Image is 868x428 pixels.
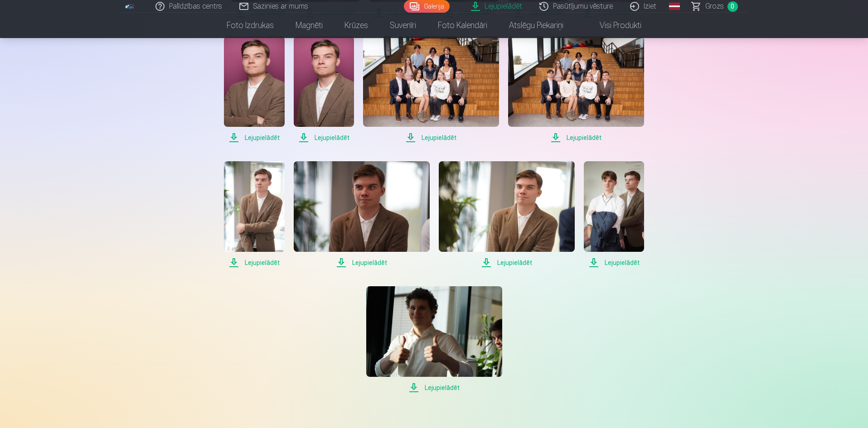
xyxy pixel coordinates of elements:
a: Foto kalendāri [427,13,498,38]
span: 0 [727,1,738,12]
span: Lejupielādēt [224,132,284,143]
span: Lejupielādēt [294,257,430,268]
a: Krūzes [334,13,379,38]
span: Lejupielādēt [508,132,644,143]
span: Lejupielādēt [294,132,354,143]
a: Foto izdrukas [216,13,285,38]
span: Lejupielādēt [363,132,499,143]
span: Lejupielādēt [224,257,284,268]
a: Lejupielādēt [439,161,575,268]
a: Lejupielādēt [508,36,644,143]
a: Lejupielādēt [366,286,502,393]
span: Lejupielādēt [366,382,502,393]
a: Visi produkti [574,13,652,38]
a: Lejupielādēt [363,36,499,143]
a: Lejupielādēt [224,36,284,143]
span: Grozs [705,1,724,12]
a: Magnēti [285,13,334,38]
a: Lejupielādēt [294,36,354,143]
span: Lejupielādēt [439,257,575,268]
span: Lejupielādēt [584,257,644,268]
a: Lejupielādēt [584,161,644,268]
a: Suvenīri [379,13,427,38]
img: /fa1 [125,4,135,9]
a: Lejupielādēt [294,161,430,268]
a: Lejupielādēt [224,161,284,268]
a: Atslēgu piekariņi [498,13,574,38]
